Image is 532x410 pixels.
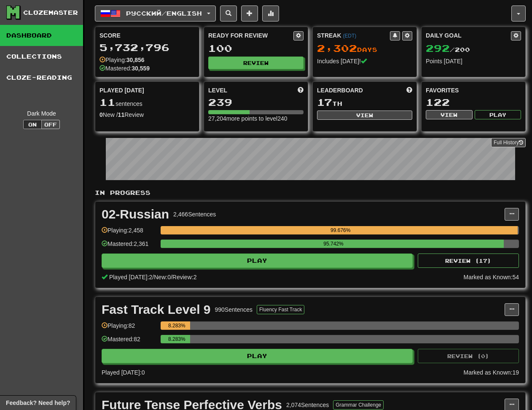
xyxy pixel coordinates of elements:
button: On [23,120,42,129]
span: Русский / English [126,10,202,17]
div: 99.676% [163,226,518,235]
strong: 11 [118,111,125,118]
div: Points [DATE] [426,57,521,65]
div: New / Review [99,111,195,119]
span: Level [208,86,227,94]
button: Review (0) [418,349,519,363]
div: 8.283% [163,321,190,330]
span: 292 [426,42,450,54]
span: Score more points to level up [298,86,304,94]
div: Fast Track Level 9 [102,303,211,316]
div: 122 [426,97,521,108]
div: 8.283% [163,335,190,343]
div: 02-Russian [102,208,169,221]
span: Leaderboard [317,86,363,94]
div: th [317,97,412,108]
button: Play [102,349,413,363]
div: Playing: 2,458 [102,226,156,240]
div: 2,074 Sentences [286,401,329,409]
div: Marked as Known: 54 [463,273,519,281]
strong: 30,856 [126,57,145,63]
div: 27,204 more points to level 240 [208,114,304,123]
div: Marked as Known: 19 [463,368,519,377]
p: In Progress [95,189,526,197]
strong: 0 [99,111,103,118]
button: Search sentences [220,5,237,22]
div: Playing: [99,56,145,64]
a: Full History [491,138,526,147]
span: Played [DATE] [99,86,144,94]
div: 100 [208,43,304,54]
div: Score [99,31,195,40]
button: Off [41,120,60,129]
span: This week in points, UTC [406,86,412,94]
div: 239 [208,97,304,108]
span: / 200 [426,46,470,53]
span: Open feedback widget [6,399,70,407]
span: / [152,274,154,281]
button: Review [208,57,304,69]
div: Mastered: [99,64,150,73]
button: Add sentence to collection [241,5,258,22]
span: Played [DATE]: 0 [102,369,145,376]
span: Review: 2 [172,274,197,281]
div: Playing: 82 [102,321,156,335]
a: (EDT) [343,33,356,39]
button: Play [102,254,413,268]
div: 95.742% [163,240,504,248]
button: Русский/English [95,5,216,22]
button: More stats [262,5,279,22]
span: 11 [99,96,116,108]
strong: 30,559 [132,65,150,72]
div: 2,466 Sentences [173,210,216,218]
div: Streak [317,31,390,40]
div: Clozemaster [23,8,78,17]
span: Played [DATE]: 2 [109,274,152,281]
div: sentences [99,97,195,108]
div: Favorites [426,86,521,94]
div: Daily Goal [426,31,511,40]
button: Review (17) [418,254,519,268]
span: / [171,274,172,281]
div: 990 Sentences [215,305,253,314]
div: 5,732,796 [99,42,195,53]
div: Dark Mode [6,109,77,118]
span: 17 [317,96,332,108]
div: Includes [DATE]! [317,57,412,65]
button: Grammar Challenge [333,400,384,410]
button: Fluency Fast Track [257,305,304,314]
div: Mastered: 2,361 [102,240,156,254]
button: View [426,110,473,119]
button: View [317,111,412,120]
div: Mastered: 82 [102,335,156,349]
span: New: 0 [154,274,171,281]
button: Play [475,110,521,119]
span: 2,302 [317,42,357,54]
div: Day s [317,43,412,54]
div: Ready for Review [208,31,293,40]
